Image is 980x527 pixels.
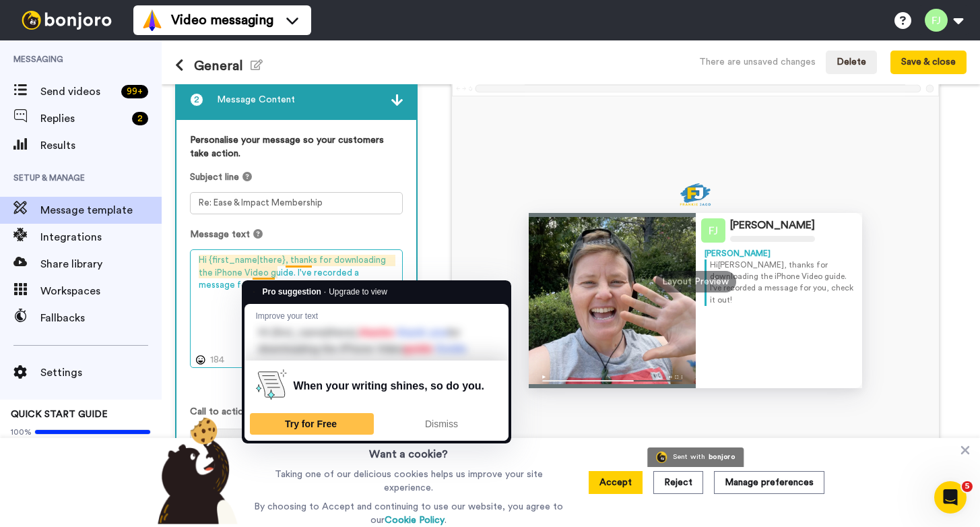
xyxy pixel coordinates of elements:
[701,218,725,243] img: Profile Image
[656,452,667,463] img: Bonjoro Logo
[40,310,162,326] span: Fallbacks
[40,365,162,381] span: Settings
[385,516,445,525] a: Cookie Policy
[190,249,403,368] textarea: To enrich screen reader interactions, please activate Accessibility in Grammarly extension settings
[890,51,967,75] button: Save & close
[40,84,116,100] span: Send videos
[217,93,295,106] span: Message Content
[40,202,162,218] span: Message template
[11,427,32,437] span: 100%
[121,85,148,98] div: 99 +
[40,283,162,299] span: Workspaces
[710,259,854,306] p: Hi [PERSON_NAME] , thanks for downloading the iPhone Video guide. I've recorded a message for you...
[40,256,162,272] span: Share library
[175,58,263,73] h1: General
[16,11,117,30] img: bj-logo-header-white.svg
[714,471,824,494] button: Manage preferences
[369,438,448,462] h3: Want a cookie?
[145,416,245,524] img: bear-with-cookie.png
[826,51,877,75] button: Delete
[40,111,127,127] span: Replies
[40,137,162,154] span: Results
[391,94,403,106] img: arrow.svg
[190,93,203,106] span: 2
[589,471,643,494] button: Accept
[680,182,711,206] img: 6c1d46d7-40a5-4d3f-b0ff-796cd95c02c9
[705,248,854,259] div: [PERSON_NAME]
[190,405,249,418] span: Call to action
[11,410,108,419] span: QUICK START GUIDE
[962,481,973,492] span: 5
[934,481,967,514] iframe: Intercom live chat
[132,112,148,125] div: 2
[190,170,239,184] span: Subject line
[655,271,736,292] div: Layout Preview
[529,369,696,388] img: player-controls-full.svg
[141,9,163,31] img: vm-color.svg
[171,11,273,30] span: Video messaging
[699,55,816,69] div: There are unsaved changes
[190,228,250,241] span: Message text
[673,454,705,461] div: Sent with
[190,133,403,160] label: Personalise your message so your customers take action.
[709,454,735,461] div: bonjoro
[251,468,566,495] p: Taking one of our delicious cookies helps us improve your site experience.
[40,229,162,245] span: Integrations
[251,500,566,527] p: By choosing to Accept and continuing to use our website, you agree to our .
[653,471,703,494] button: Reject
[730,219,815,232] div: [PERSON_NAME]
[190,192,403,214] textarea: Re: Ease & Impact Membership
